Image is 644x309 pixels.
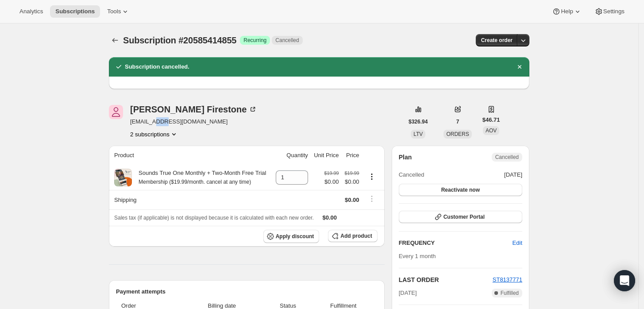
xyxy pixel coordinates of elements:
span: Recurring [243,37,266,44]
span: [DATE] [504,170,522,179]
div: [PERSON_NAME] Firestone [130,105,257,114]
span: [EMAIL_ADDRESS][DOMAIN_NAME] [130,117,257,126]
span: LTV [413,131,423,137]
span: Every 1 month [399,253,436,259]
button: Analytics [14,5,48,18]
span: Settings [603,8,625,15]
span: Sales tax (if applicable) is not displayed because it is calculated with each new order. [114,215,314,221]
span: $0.00 [323,214,337,221]
span: $0.00 [345,197,359,203]
button: Customer Portal [399,211,522,223]
span: $326.94 [409,118,428,125]
button: $326.94 [403,116,433,128]
button: Add product [328,230,377,242]
button: Product actions [130,130,178,139]
span: Help [561,8,573,15]
th: Price [342,146,362,165]
span: $0.00 [324,178,339,186]
span: Cancelled [275,37,299,44]
span: Reactivate now [441,186,480,193]
button: Create order [476,34,518,46]
h2: Payment attempts [116,287,378,296]
span: Cancelled [399,170,424,179]
span: Tools [107,8,121,15]
button: Shipping actions [365,194,379,204]
th: Unit Price [311,146,342,165]
span: ORDERS [446,131,469,137]
div: Sounds True One Monthly + Two-Month Free Trial [132,169,266,186]
span: Edit [513,239,522,247]
th: Quantity [272,146,311,165]
span: Add product [340,232,372,239]
small: Membership ($19.99/month. cancel at any time) [139,179,251,185]
a: ST8137771 [493,276,522,283]
span: [DATE] [399,289,417,297]
span: Create order [481,37,513,44]
button: Dismiss notification [513,61,526,73]
span: Subscription #20585414855 [123,35,236,45]
button: Tools [102,5,135,18]
span: Judith Firestone [109,105,123,119]
th: Product [109,146,272,165]
span: Subscriptions [55,8,95,15]
button: Help [547,5,587,18]
h2: FREQUENCY [399,239,513,247]
h2: Plan [399,153,412,162]
small: $19.99 [324,170,339,176]
span: $0.00 [344,178,359,186]
button: Settings [589,5,630,18]
button: ST8137771 [493,275,522,284]
small: $19.99 [344,170,359,176]
img: product img [114,169,132,186]
span: $46.71 [482,116,500,124]
span: Fulfilled [501,290,519,297]
span: AOV [486,127,497,134]
button: Subscriptions [50,5,100,18]
button: Reactivate now [399,184,522,196]
span: Analytics [19,8,43,15]
th: Shipping [109,190,272,209]
h2: LAST ORDER [399,275,493,284]
h2: Subscription cancelled. [125,62,189,71]
button: Product actions [365,172,379,182]
button: Apply discount [263,230,320,243]
span: Customer Portal [443,213,485,220]
span: 7 [456,118,459,125]
span: Apply discount [276,233,314,240]
div: Open Intercom Messenger [614,270,635,291]
button: 7 [451,116,465,128]
button: Edit [507,236,528,250]
span: Cancelled [495,154,519,161]
button: Subscriptions [109,34,121,46]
